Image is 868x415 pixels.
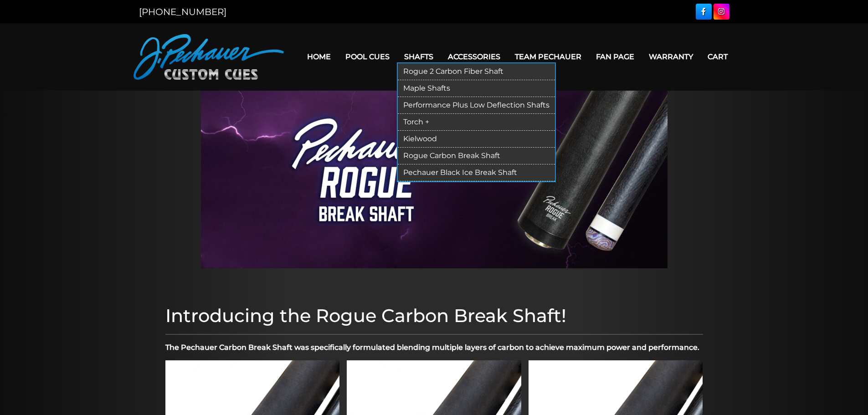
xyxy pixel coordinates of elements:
[139,6,226,17] a: [PHONE_NUMBER]
[338,45,397,68] a: Pool Cues
[398,80,555,97] a: Maple Shafts
[642,45,700,68] a: Warranty
[508,45,589,68] a: Team Pechauer
[398,97,555,114] a: Performance Plus Low Deflection Shafts
[134,34,284,80] img: Pechauer Custom Cues
[398,131,555,148] a: Kielwood
[165,343,699,352] strong: The Pechauer Carbon Break Shaft was specifically formulated blending multiple layers of carbon to...
[398,164,555,181] a: Pechauer Black Ice Break Shaft
[398,114,555,131] a: Torch +
[398,63,555,80] a: Rogue 2 Carbon Fiber Shaft
[441,45,508,68] a: Accessories
[398,148,555,164] a: Rogue Carbon Break Shaft
[700,45,735,68] a: Cart
[300,45,338,68] a: Home
[397,45,441,68] a: Shafts
[165,305,703,327] h1: Introducing the Rogue Carbon Break Shaft!
[589,45,642,68] a: Fan Page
